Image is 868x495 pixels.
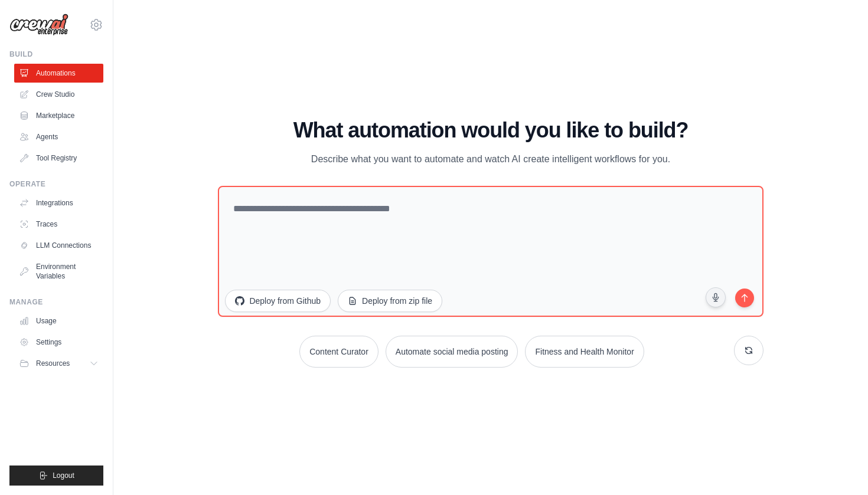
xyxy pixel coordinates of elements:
a: Marketplace [14,106,103,125]
button: Automate social media posting [386,336,518,368]
a: Crew Studio [14,85,103,104]
img: Logo [9,14,68,36]
a: LLM Connections [14,236,103,255]
button: Deploy from Github [225,290,331,312]
h1: What automation would you like to build? [218,119,763,142]
span: Logout [53,471,74,480]
a: Agents [14,127,103,146]
a: Integrations [14,194,103,212]
div: Build [9,50,103,59]
div: Manage [9,297,103,307]
button: Content Curator [299,336,378,368]
button: Fitness and Health Monitor [525,336,644,368]
a: Environment Variables [14,257,103,286]
a: Settings [14,333,103,352]
button: Deploy from zip file [338,290,442,312]
a: Traces [14,215,103,234]
div: Operate [9,179,103,189]
button: Resources [14,354,103,373]
a: Automations [14,64,103,83]
a: Tool Registry [14,149,103,168]
iframe: Chat Widget [809,438,868,495]
span: Resources [36,359,70,368]
button: Logout [9,466,103,486]
p: Describe what you want to automate and watch AI create intelligent workflows for you. [292,152,689,167]
a: Usage [14,312,103,330]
